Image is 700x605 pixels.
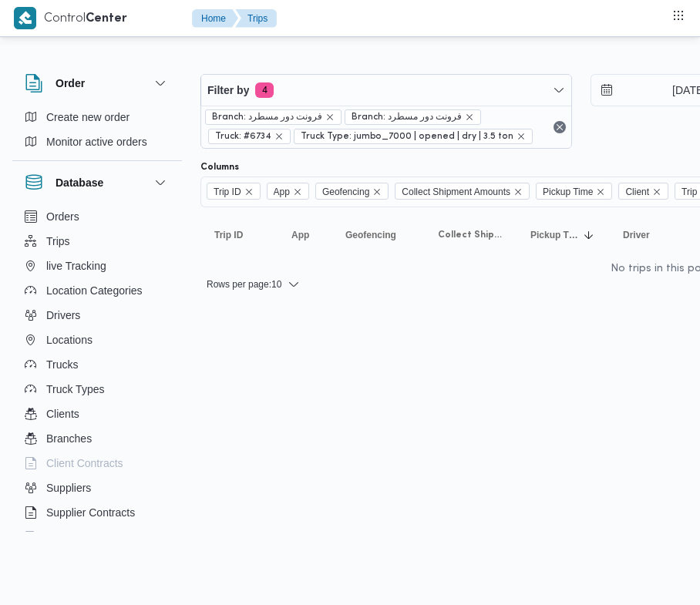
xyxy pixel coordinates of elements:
label: Columns [200,161,239,173]
span: Trucks [46,355,78,374]
span: Branch: فرونت دور مسطرد [352,110,462,124]
span: Pickup Time; Sorted in descending order [530,229,580,241]
span: Rows per page : 10 [207,275,281,294]
span: Truck: #6734 [208,129,291,144]
span: live Tracking [46,257,106,275]
span: Location Categories [46,281,143,300]
button: Drivers [19,303,176,328]
button: Orders [19,204,176,229]
span: Driver [623,229,650,241]
button: remove selected entity [517,132,526,141]
button: Order [25,74,170,92]
span: Collect Shipment Amounts [395,183,530,200]
span: Supplier Contracts [46,503,135,522]
span: 4 active filters [255,82,274,98]
span: Client [618,183,668,200]
button: Trucks [19,352,176,377]
span: Devices [46,528,85,546]
span: Client [625,183,649,200]
button: Remove Client from selection in this group [652,187,661,197]
span: Monitor active orders [46,133,147,151]
span: Collect Shipment Amounts [402,183,510,200]
span: Filter by [207,81,249,99]
span: App [274,183,290,200]
button: Remove [550,118,569,136]
button: Remove Trip ID from selection in this group [244,187,254,197]
span: Branch: فرونت دور مسطرد [212,110,322,124]
button: Remove Collect Shipment Amounts from selection in this group [513,187,523,197]
button: remove selected entity [465,113,474,122]
button: Rows per page:10 [200,275,306,294]
button: Remove Geofencing from selection in this group [372,187,382,197]
button: Database [25,173,170,192]
button: live Tracking [19,254,176,278]
iframe: chat widget [15,543,65,590]
button: remove selected entity [274,132,284,141]
span: Branch: فرونت دور مسطرد [345,109,481,125]
button: Branches [19,426,176,451]
h3: Database [56,173,103,192]
button: Create new order [19,105,176,129]
button: Devices [19,525,176,550]
button: Supplier Contracts [19,500,176,525]
span: App [267,183,309,200]
span: Trip ID [214,229,243,241]
button: App [285,223,324,247]
span: Trip ID [207,183,261,200]
span: Truck Type: jumbo_7000 | opened | dry | 3.5 ton [301,129,513,143]
button: Remove App from selection in this group [293,187,302,197]
span: Geofencing [315,183,389,200]
button: Pickup TimeSorted in descending order [524,223,601,247]
h3: Order [56,74,85,92]
button: Trips [19,229,176,254]
img: X8yXhbKr1z7QwAAAABJRU5ErkJggg== [14,7,36,29]
span: Drivers [46,306,80,324]
span: Truck Type: jumbo_7000 | opened | dry | 3.5 ton [294,129,533,144]
div: Order [12,105,182,160]
span: Truck Types [46,380,104,398]
button: Client Contracts [19,451,176,476]
button: Truck Types [19,377,176,402]
button: Filter by4 active filters [201,75,571,106]
button: Location Categories [19,278,176,303]
span: Truck: #6734 [215,129,271,143]
span: Geofencing [345,229,396,241]
button: Home [192,9,238,28]
button: Clients [19,402,176,426]
span: Locations [46,331,93,349]
span: Pickup Time [536,183,612,200]
button: remove selected entity [325,113,335,122]
span: Orders [46,207,79,226]
span: Collect Shipment Amounts [438,229,503,241]
span: Create new order [46,108,130,126]
span: Trips [46,232,70,250]
span: Clients [46,405,79,423]
svg: Sorted in descending order [583,229,595,241]
span: Geofencing [322,183,369,200]
span: App [291,229,309,241]
span: Pickup Time [543,183,593,200]
button: Monitor active orders [19,129,176,154]
button: Trip ID [208,223,270,247]
span: Branch: فرونت دور مسطرد [205,109,342,125]
span: Branches [46,429,92,448]
div: Database [12,204,182,538]
span: Client Contracts [46,454,123,472]
span: Suppliers [46,479,91,497]
button: Locations [19,328,176,352]
button: Suppliers [19,476,176,500]
button: Remove Pickup Time from selection in this group [596,187,605,197]
span: Trip ID [214,183,241,200]
button: Geofencing [339,223,416,247]
button: Trips [235,9,277,28]
b: Center [86,13,127,25]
